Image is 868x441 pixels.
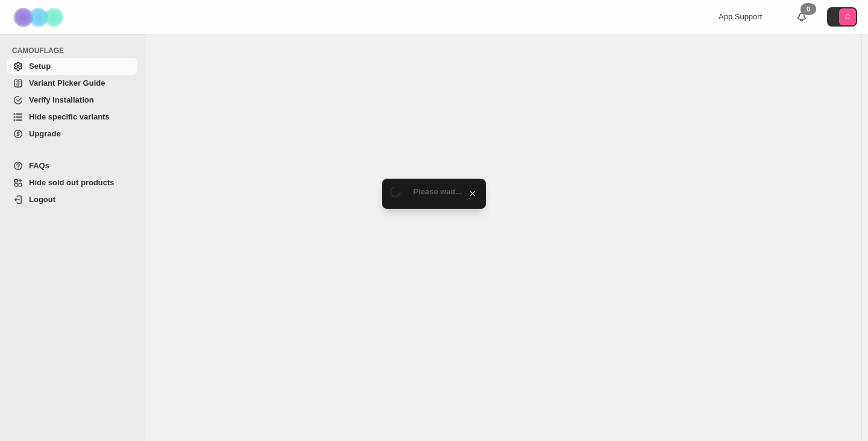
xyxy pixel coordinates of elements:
span: Please wait... [414,187,462,196]
span: App Support [719,12,762,21]
span: Hide sold out products [29,178,115,187]
span: CAMOUFLAGE [12,46,139,56]
img: Camouflage [10,1,70,34]
a: Hide sold out products [7,174,137,191]
span: Upgrade [29,129,61,138]
a: Hide specific variants [7,109,137,125]
span: Logout [29,195,55,204]
text: C [845,13,850,21]
span: Setup [29,62,51,71]
span: Verify Installation [29,95,94,104]
span: Avatar with initials C [839,8,856,25]
a: Setup [7,58,137,75]
a: Upgrade [7,125,137,142]
a: Variant Picker Guide [7,75,137,92]
div: 0 [800,3,816,15]
a: Verify Installation [7,92,137,109]
a: Logout [7,191,137,208]
span: Variant Picker Guide [29,78,105,87]
span: Hide specific variants [29,112,110,121]
a: FAQs [7,157,137,174]
span: FAQs [29,161,49,170]
a: 0 [796,11,808,23]
button: Avatar with initials C [827,7,857,27]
